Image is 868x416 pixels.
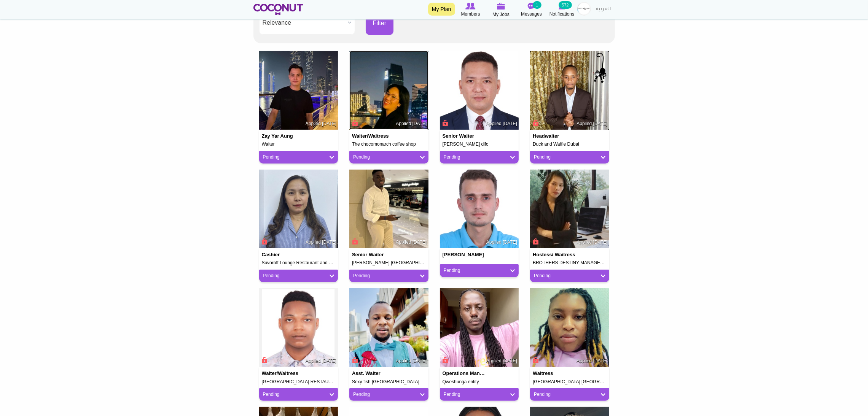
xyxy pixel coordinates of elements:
[259,170,338,249] img: April Espanueva's picture
[516,2,547,18] a: Messages Messages 1
[353,273,425,279] a: Pending
[262,142,336,147] h5: Waiter
[461,10,480,18] span: Members
[261,238,268,245] span: Connect to Unlock the Profile
[532,356,538,364] span: Connect to Unlock the Profile
[456,2,486,18] a: Browse Members Members
[534,391,605,398] a: Pending
[534,154,605,160] a: Pending
[261,356,268,364] span: Connect to Unlock the Profile
[441,356,448,364] span: Connect to Unlock the Profile
[353,154,425,160] a: Pending
[530,288,609,367] img: Cindy Habiba's picture
[351,238,358,245] span: Connect to Unlock the Profile
[530,51,609,130] img: Reinhard Mbiti's picture
[263,391,334,398] a: Pending
[262,371,306,376] h4: Waiter/Waitress
[440,170,519,249] img: Mahmoud Alhammami's picture
[486,2,516,18] a: My Jobs My Jobs
[349,170,428,249] img: Gabriel Bukenya's picture
[533,142,607,147] h5: Duck and Waffle Dubai
[352,371,396,376] h4: Asst. Waiter
[592,2,615,17] a: العربية
[443,133,487,139] h4: Senior waiter
[443,371,487,376] h4: Operations manager
[533,260,607,265] h5: BROTHERS DESTINY MANAGEMENT SERVICES
[443,252,487,257] h4: [PERSON_NAME]
[528,3,535,10] img: Messages
[351,119,358,127] span: Connect to Unlock the Profile
[559,3,565,10] img: Notifications
[533,252,577,257] h4: Hostess/ Waitress
[533,133,577,139] h4: Headwaiter
[492,11,510,18] span: My Jobs
[263,11,345,35] span: Relevance
[444,267,515,274] a: Pending
[532,238,538,245] span: Connect to Unlock the Profile
[352,260,426,265] h5: [PERSON_NAME] [GEOGRAPHIC_DATA]
[259,51,338,130] img: Zay Yar Aung's picture
[547,2,577,18] a: Notifications Notifications 572
[349,51,428,130] img: zin nanadar soe's picture
[530,170,609,249] img: Mary Vien Arcibal's picture
[253,4,303,15] img: Home
[352,142,426,147] h5: The chocomonarch coffee shop
[262,133,306,139] h4: Zay Yar Aung
[353,391,425,398] a: Pending
[440,51,519,130] img: Reymar Sabio's picture
[428,3,455,16] a: My Plan
[444,154,515,160] a: Pending
[533,371,577,376] h4: Waitress
[559,1,572,9] small: 572
[262,260,336,265] h5: Suvoroff Lounge Restaurant and Bar
[549,10,574,18] span: Notifications
[521,10,542,18] span: Messages
[532,119,538,127] span: Connect to Unlock the Profile
[262,252,306,257] h4: Cashier
[440,288,519,367] img: Rogers Lubega's picture
[263,154,334,160] a: Pending
[465,3,475,10] img: Browse Members
[366,12,394,35] button: Filter
[534,273,605,279] a: Pending
[444,391,515,398] a: Pending
[533,1,541,9] small: 1
[263,273,334,279] a: Pending
[352,252,396,257] h4: Senior waiter
[349,288,428,367] img: Huzair Mbalire's picture
[443,379,516,384] h5: Qweshunga entity
[351,356,358,364] span: Connect to Unlock the Profile
[352,379,426,384] h5: Sexy fish [GEOGRAPHIC_DATA]
[443,142,516,147] h5: [PERSON_NAME] difc
[441,119,448,127] span: Connect to Unlock the Profile
[259,288,338,367] img: Oscar Ruwaze's picture
[533,379,607,384] h5: [GEOGRAPHIC_DATA] [GEOGRAPHIC_DATA]
[497,3,505,10] img: My Jobs
[262,379,336,384] h5: [GEOGRAPHIC_DATA] RESTAURANT AND [GEOGRAPHIC_DATA]([GEOGRAPHIC_DATA])
[352,133,396,139] h4: Waiter/Waitress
